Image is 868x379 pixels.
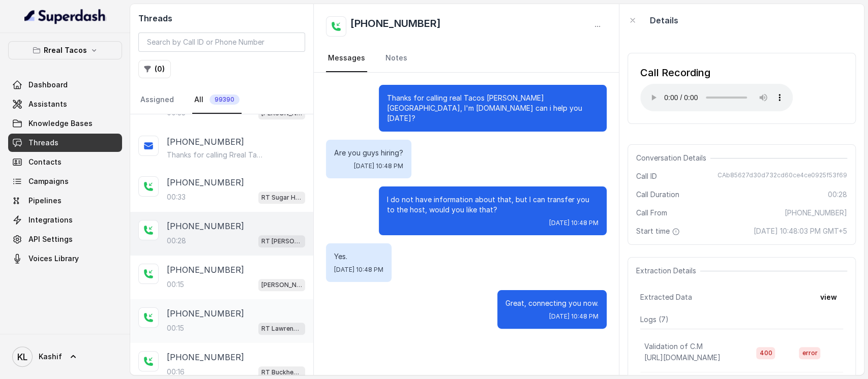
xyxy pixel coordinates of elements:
[17,352,27,362] text: KL
[636,153,710,163] span: Conversation Details
[350,16,441,37] h2: [PHONE_NUMBER]
[167,307,244,320] p: [PHONE_NUMBER]
[828,189,847,200] span: 00:28
[28,215,73,225] span: Integrations
[138,86,305,114] nav: Tabs
[28,80,68,90] span: Dashboard
[167,351,244,363] p: [PHONE_NUMBER]
[326,45,367,72] a: Messages
[383,45,409,72] a: Notes
[387,93,598,123] p: Thanks for calling real Tacos [PERSON_NAME][GEOGRAPHIC_DATA], I'm [DOMAIN_NAME] can i help you [D...
[28,99,67,109] span: Assistants
[138,33,305,52] input: Search by Call ID or Phone Number
[354,162,403,170] span: [DATE] 10:48 PM
[138,12,305,24] h2: Threads
[387,195,598,215] p: I do not have information about that, but I can transfer you to the host, would you like that?
[261,367,302,377] p: RT Buckhead / EN
[636,189,679,200] span: Call Duration
[8,76,122,94] a: Dashboard
[549,219,598,227] span: [DATE] 10:48 PM
[167,264,244,276] p: [PHONE_NUMBER]
[505,298,598,308] p: Great, connecting you now.
[192,86,242,114] a: All99390
[167,192,186,202] p: 00:33
[650,14,678,26] p: Details
[167,136,244,148] p: [PHONE_NUMBER]
[8,192,122,210] a: Pipelines
[644,353,721,362] span: [URL][DOMAIN_NAME]
[8,134,122,152] a: Threads
[8,230,122,248] a: API Settings
[28,118,93,129] span: Knowledge Bases
[754,226,847,236] span: [DATE] 10:48:03 PM GMT+5
[167,236,186,246] p: 00:28
[8,249,122,268] a: Voices Library
[209,94,240,105] span: 99390
[167,279,184,290] p: 00:15
[28,196,62,206] span: Pipelines
[644,341,703,352] p: Validation of C.M
[261,193,302,203] p: RT Sugar Hill / EN
[167,220,244,232] p: [PHONE_NUMBER]
[8,153,122,171] a: Contacts
[28,254,79,264] span: Voices Library
[167,367,185,377] p: 00:16
[261,280,302,290] p: [PERSON_NAME] / EN
[640,292,692,302] span: Extracted Data
[636,266,700,276] span: Extraction Details
[138,60,171,78] button: (0)
[799,347,820,359] span: error
[44,44,87,56] p: Rreal Tacos
[261,324,302,334] p: RT Lawrenceville
[636,171,657,181] span: Call ID
[28,176,69,186] span: Campaigns
[640,84,793,111] audio: Your browser does not support the audio element.
[28,234,73,244] span: API Settings
[640,314,843,325] p: Logs ( 7 )
[8,342,122,371] a: Kashif
[8,95,122,113] a: Assistants
[814,288,843,306] button: view
[138,86,176,114] a: Assigned
[636,226,682,236] span: Start time
[334,266,383,274] span: [DATE] 10:48 PM
[785,208,847,218] span: [PHONE_NUMBER]
[24,8,106,24] img: light.svg
[334,148,403,158] p: Are you guys hiring?
[640,66,793,80] div: Call Recording
[717,171,847,181] span: CAb85627d30d732cd60ce4ce0925f53f69
[326,45,607,72] nav: Tabs
[8,114,122,133] a: Knowledge Bases
[167,150,264,160] p: Thanks for calling Rreal Tacos! Check out our menu: [URL][DOMAIN_NAME] Special [DATE] Bar: [URL][...
[167,176,244,188] p: [PHONE_NUMBER]
[334,251,383,262] p: Yes.
[756,347,775,359] span: 400
[167,323,184,333] p: 00:15
[8,41,122,59] button: Rreal Tacos
[28,138,58,148] span: Threads
[8,211,122,229] a: Integrations
[549,312,598,321] span: [DATE] 10:48 PM
[8,172,122,191] a: Campaigns
[39,352,62,362] span: Kashif
[28,157,62,167] span: Contacts
[261,236,302,246] p: RT [PERSON_NAME][GEOGRAPHIC_DATA] / EN
[636,208,667,218] span: Call From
